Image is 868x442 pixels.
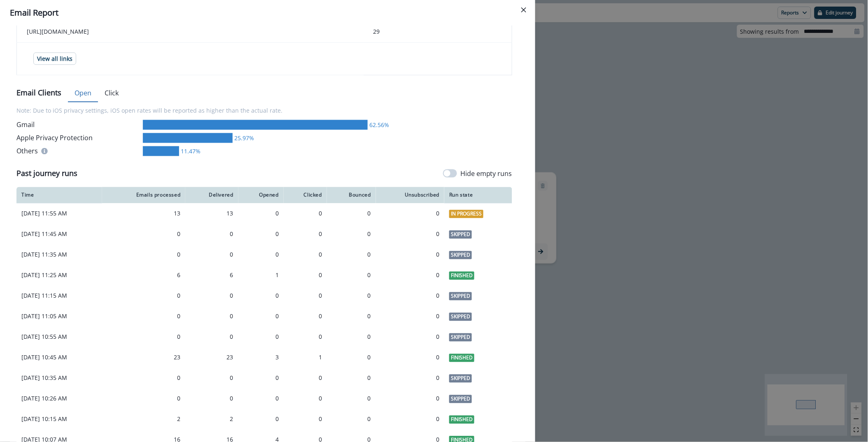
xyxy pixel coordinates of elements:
div: 0 [332,374,371,382]
div: 0 [243,374,279,382]
div: 0 [190,292,233,300]
p: [DATE] 10:15 AM [21,415,97,423]
p: [DATE] 11:05 AM [21,312,97,321]
p: Email Clients [16,88,61,99]
div: 0 [190,230,233,238]
p: [DATE] 10:55 AM [21,333,97,341]
div: Time [21,192,97,199]
div: 6 [190,271,233,280]
div: Delivered [190,192,233,199]
div: 0 [381,395,440,403]
div: 2 [107,415,181,423]
div: Run state [449,192,507,199]
div: 0 [289,333,322,341]
p: [DATE] 10:45 AM [21,354,97,362]
div: 0 [381,230,440,238]
div: 3 [243,354,279,362]
div: 0 [381,333,440,341]
p: Note: Due to iOS privacy settings, iOS open rates will be reported as higher than the actual rate. [16,102,512,120]
span: Finished [449,416,474,424]
div: 0 [289,395,322,403]
p: [DATE] 11:35 AM [21,251,97,259]
p: [DATE] 11:45 AM [21,230,97,238]
span: Skipped [449,395,472,403]
p: [DATE] 11:55 AM [21,210,97,218]
div: 13 [190,210,233,218]
div: 2 [190,415,233,423]
div: 0 [243,230,279,238]
p: Past journey runs [16,168,77,179]
div: 0 [289,415,322,423]
div: Bounced [332,192,371,199]
div: 13 [107,210,181,218]
div: 0 [190,395,233,403]
div: 0 [332,354,371,362]
div: 0 [107,251,181,259]
div: 0 [107,292,181,300]
span: Skipped [449,313,472,321]
p: [DATE] 11:25 AM [21,271,97,280]
div: 0 [332,251,371,259]
div: 0 [107,395,181,403]
p: Hide empty runs [460,169,512,178]
p: [DATE] 10:35 AM [21,374,97,382]
div: 0 [243,210,279,218]
div: 0 [381,271,440,280]
div: 0 [381,210,440,218]
div: 0 [332,230,371,238]
p: [DATE] 10:26 AM [21,395,97,403]
div: 0 [243,251,279,259]
div: 0 [332,271,371,280]
div: 0 [190,333,233,341]
div: 0 [289,210,322,218]
div: Others [16,146,140,156]
div: 0 [289,374,322,382]
div: Clicked [289,192,322,199]
div: 0 [332,210,371,218]
span: Skipped [449,292,472,301]
div: 0 [107,312,181,321]
div: 0 [381,354,440,362]
div: 0 [190,374,233,382]
div: 0 [381,292,440,300]
div: 1 [243,271,279,280]
div: 0 [332,312,371,321]
div: 0 [107,333,181,341]
div: 0 [381,415,440,423]
div: 0 [332,292,371,300]
div: 0 [289,271,322,280]
div: 0 [243,333,279,341]
span: Finished [449,272,474,280]
span: Skipped [449,333,472,342]
div: 0 [243,395,279,403]
div: Emails processed [107,192,181,199]
div: Gmail [16,120,140,130]
div: 0 [381,312,440,321]
p: View all links [37,56,72,62]
div: 0 [243,292,279,300]
div: 0 [289,230,322,238]
div: 0 [289,251,322,259]
span: Skipped [449,375,472,383]
div: 0 [190,251,233,259]
div: 1 [289,354,322,362]
div: 11.47% [179,147,201,156]
div: 0 [289,312,322,321]
div: 0 [243,312,279,321]
button: Click [98,85,125,102]
div: 0 [332,395,371,403]
span: Skipped [449,251,472,259]
span: Skipped [449,231,472,239]
div: Apple Privacy Protection [16,133,140,143]
div: 0 [332,333,371,341]
div: 23 [107,354,181,362]
div: 23 [190,354,233,362]
div: 0 [381,251,440,259]
p: [DATE] 11:15 AM [21,292,97,300]
td: [URL][DOMAIN_NAME] [17,21,364,43]
td: 29 [364,21,512,43]
div: 0 [107,230,181,238]
div: 0 [243,415,279,423]
div: 0 [190,312,233,321]
button: View all links [33,53,76,65]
